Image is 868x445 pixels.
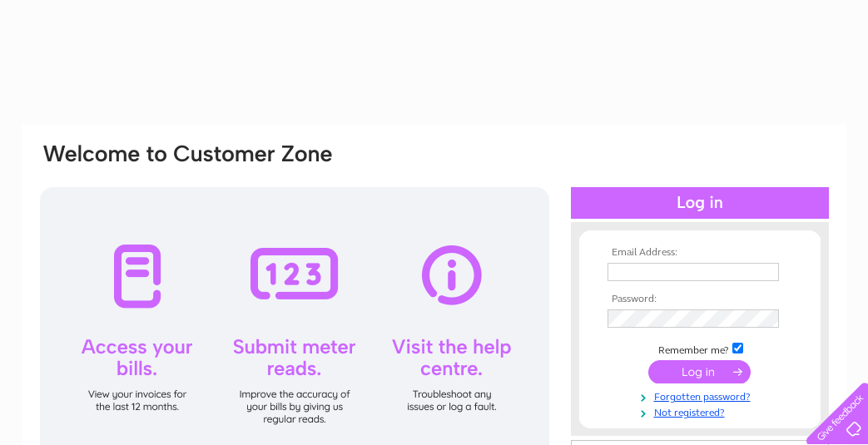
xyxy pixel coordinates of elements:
[603,294,796,305] th: Password:
[608,388,796,403] a: Forgotten password?
[603,340,796,357] td: Remember me?
[603,247,796,259] th: Email Address:
[608,403,796,419] a: Not registered?
[648,360,751,383] input: Submit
